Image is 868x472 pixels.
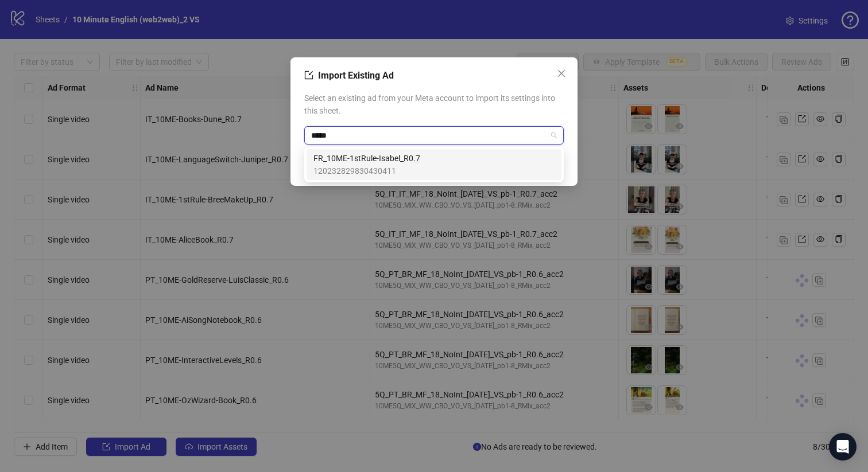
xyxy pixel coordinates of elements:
[304,71,313,80] span: import
[318,70,394,81] span: Import Existing Ad
[829,433,857,461] div: Open Intercom Messenger
[313,165,420,177] span: 120232829830430411
[552,64,571,83] button: Close
[557,69,566,78] span: close
[307,149,561,180] div: FR_10ME-1stRule-Isabel_R0.7
[313,152,420,165] span: FR_10ME-1stRule-Isabel_R0.7
[304,92,564,117] span: Select an existing ad from your Meta account to import its settings into this sheet.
